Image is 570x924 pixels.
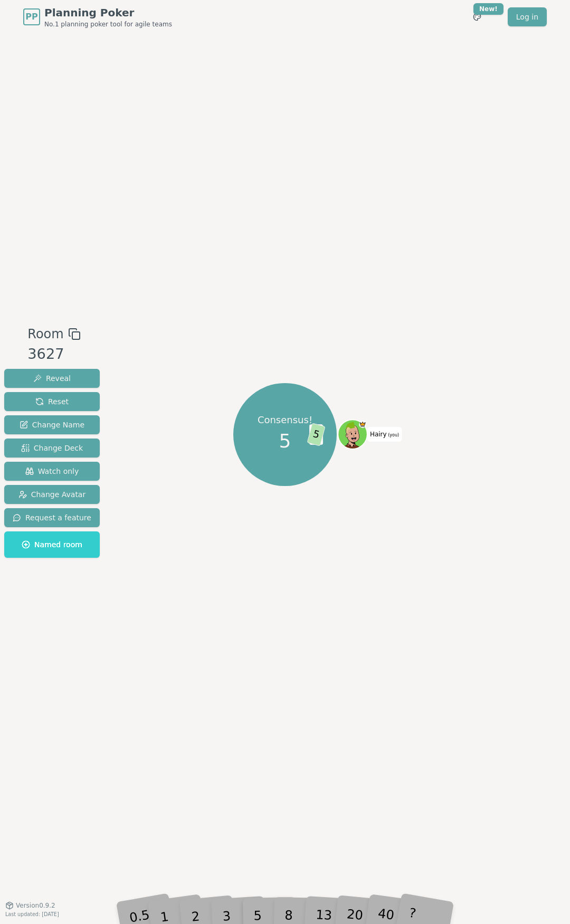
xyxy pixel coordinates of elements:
a: PPPlanning PokerNo.1 planning poker tool for agile teams [23,5,172,28]
button: Change Name [4,415,100,434]
button: Click to change your avatar [339,421,366,449]
span: Planning Poker [44,5,172,20]
p: Consensus! [258,414,312,427]
span: Reset [35,396,69,407]
span: Named room [22,539,82,550]
span: Change Avatar [18,489,86,500]
span: 5 [307,423,326,446]
span: 5 [279,427,291,455]
button: Change Avatar [4,485,100,504]
div: 3627 [27,344,80,365]
button: Watch only [4,462,100,481]
span: Change Deck [21,443,83,453]
button: Named room [4,531,100,558]
a: Log in [508,7,547,26]
button: New! [468,7,487,26]
span: Watch only [25,466,79,477]
button: Request a feature [4,508,100,527]
span: Request a feature [13,512,91,523]
button: Change Deck [4,439,100,458]
button: Version0.9.2 [5,901,55,910]
button: Reveal [4,369,100,388]
div: New! [473,3,503,15]
span: Click to change your name [367,427,402,442]
span: (you) [387,433,400,437]
span: Last updated: [DATE] [5,911,59,917]
span: Hairy is the host [359,421,366,428]
span: Change Name [20,420,84,430]
span: Version 0.9.2 [16,901,55,910]
button: Reset [4,392,100,411]
span: PP [25,11,37,23]
span: Reveal [33,373,71,384]
span: Room [27,325,63,344]
span: No.1 planning poker tool for agile teams [44,20,172,28]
